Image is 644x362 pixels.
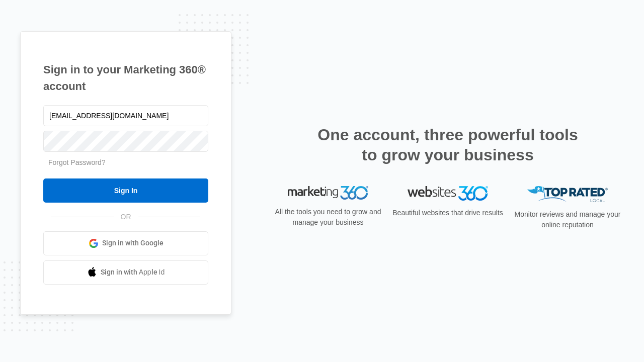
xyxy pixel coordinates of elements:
[527,186,608,203] img: Top Rated Local
[408,186,488,201] img: Websites 360
[314,125,581,165] h2: One account, three powerful tools to grow your business
[114,212,138,222] span: OR
[43,231,208,255] a: Sign in with Google
[102,238,164,248] span: Sign in with Google
[511,209,624,230] p: Monitor reviews and manage your online reputation
[43,178,208,203] input: Sign In
[391,208,504,218] p: Beautiful websites that drive results
[101,267,165,278] span: Sign in with Apple Id
[288,186,368,200] img: Marketing 360
[43,260,208,285] a: Sign in with Apple Id
[272,207,384,228] p: All the tools you need to grow and manage your business
[43,105,208,126] input: Email
[48,158,106,166] a: Forgot Password?
[43,61,208,95] h1: Sign in to your Marketing 360® account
